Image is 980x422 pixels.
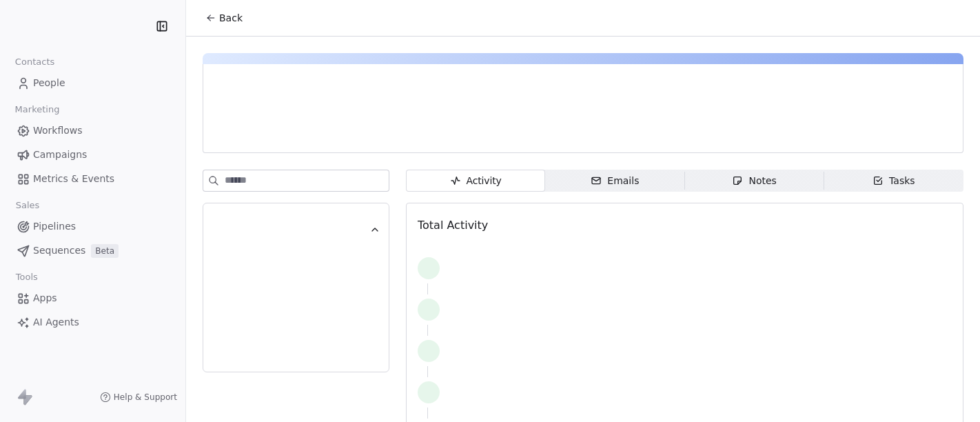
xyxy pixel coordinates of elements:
[11,311,174,334] a: AI Agents
[91,244,119,258] span: Beta
[11,239,174,262] a: SequencesBeta
[33,315,79,330] span: AI Agents
[11,119,174,142] a: Workflows
[33,243,85,258] span: Sequences
[11,287,174,310] a: Apps
[9,52,61,72] span: Contacts
[33,148,87,162] span: Campaigns
[33,291,57,305] span: Apps
[872,174,915,188] div: Tasks
[114,392,177,403] span: Help & Support
[418,219,488,232] span: Total Activity
[591,174,639,188] div: Emails
[33,76,65,90] span: People
[11,72,174,94] a: People
[9,99,65,120] span: Marketing
[100,392,177,403] a: Help & Support
[10,195,45,216] span: Sales
[197,6,251,30] button: Back
[11,215,174,238] a: Pipelines
[732,174,776,188] div: Notes
[10,267,43,288] span: Tools
[219,11,243,25] span: Back
[33,219,76,234] span: Pipelines
[11,168,174,190] a: Metrics & Events
[33,123,83,138] span: Workflows
[11,143,174,166] a: Campaigns
[33,172,114,186] span: Metrics & Events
